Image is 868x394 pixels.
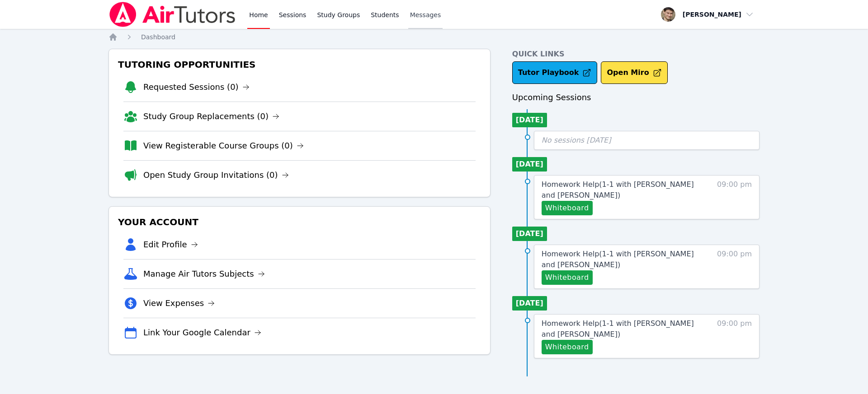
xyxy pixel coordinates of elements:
[108,2,236,27] img: Air Tutors
[512,61,598,84] a: Tutor Playbook
[542,270,593,285] button: Whiteboard
[512,49,759,60] h4: Quick Links
[542,201,593,215] button: Whiteboard
[143,238,198,251] a: Edit Profile
[542,250,694,269] span: Homework Help ( 1-1 with [PERSON_NAME] and [PERSON_NAME] )
[116,56,483,73] h3: Tutoring Opportunities
[143,297,215,310] a: View Expenses
[717,179,752,215] span: 09:00 pm
[717,249,752,285] span: 09:00 pm
[143,268,265,280] a: Manage Air Tutors Subjects
[717,318,752,354] span: 09:00 pm
[512,296,547,311] li: [DATE]
[143,169,289,181] a: Open Study Group Invitations (0)
[108,32,759,42] nav: Breadcrumb
[141,32,175,42] a: Dashboard
[143,110,279,123] a: Study Group Replacements (0)
[512,227,547,241] li: [DATE]
[143,81,250,93] a: Requested Sessions (0)
[542,249,699,270] a: Homework Help(1-1 with [PERSON_NAME] and [PERSON_NAME])
[542,136,611,144] span: No sessions [DATE]
[512,157,547,172] li: [DATE]
[512,113,547,127] li: [DATE]
[143,326,261,339] a: Link Your Google Calendar
[542,340,593,354] button: Whiteboard
[141,33,175,41] span: Dashboard
[542,319,694,338] span: Homework Help ( 1-1 with [PERSON_NAME] and [PERSON_NAME] )
[512,91,759,104] h3: Upcoming Sessions
[542,179,699,201] a: Homework Help(1-1 with [PERSON_NAME] and [PERSON_NAME])
[601,61,667,84] button: Open Miro
[542,180,694,199] span: Homework Help ( 1-1 with [PERSON_NAME] and [PERSON_NAME] )
[143,139,304,152] a: View Registerable Course Groups (0)
[410,10,441,19] span: Messages
[116,214,483,230] h3: Your Account
[542,318,699,340] a: Homework Help(1-1 with [PERSON_NAME] and [PERSON_NAME])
